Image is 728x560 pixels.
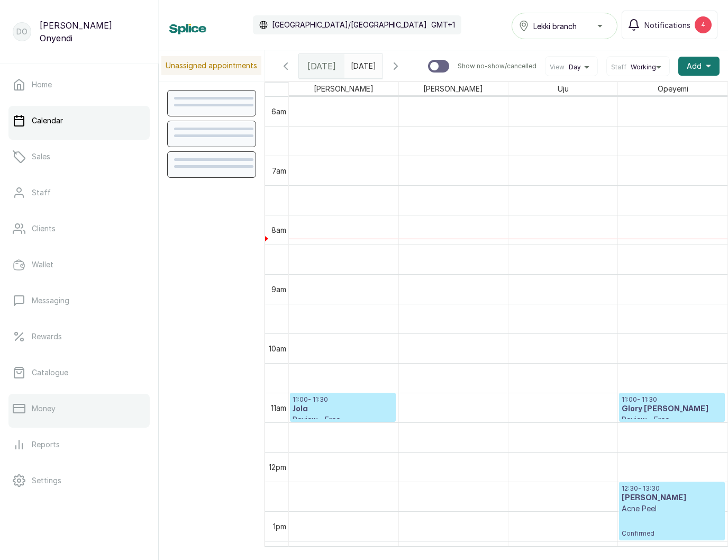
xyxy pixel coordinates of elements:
div: 10am [267,343,288,354]
h3: Glory [PERSON_NAME] [622,404,722,414]
button: StaffWorking [611,63,665,71]
div: 6am [269,106,288,117]
p: Unassigned appointments [161,56,261,75]
a: Reports [8,430,150,459]
h3: Jola [293,404,393,414]
a: Messaging [8,286,150,315]
p: 11:00 - 11:30 [293,395,393,404]
p: Show no-show/cancelled [458,62,536,70]
div: 11am [269,402,288,413]
span: Lekki branch [533,21,577,32]
div: 1pm [271,521,288,532]
p: Clients [32,223,56,234]
p: 11:00 - 11:30 [622,395,722,404]
a: Wallet [8,250,150,279]
p: Support [32,511,61,522]
div: 4 [695,16,712,33]
div: 12pm [267,462,288,473]
p: 12:30 - 13:30 [622,484,722,493]
p: Catalogue [32,367,68,378]
p: Review - Free [293,414,393,425]
a: Settings [8,466,150,495]
span: Uju [556,82,571,95]
a: Money [8,394,150,423]
button: Lekki branch [512,13,617,39]
p: Rewards [32,331,62,342]
p: Acne Peel [622,503,722,514]
div: 8am [269,224,288,236]
a: Sales [8,142,150,171]
button: Notifications4 [622,11,717,39]
p: [PERSON_NAME] Onyendi [40,19,145,44]
p: Messaging [32,295,69,306]
div: 7am [270,165,288,176]
p: Money [32,403,56,414]
span: [DATE] [307,60,336,73]
span: Opeyemi [656,82,690,95]
a: Clients [8,214,150,243]
p: Settings [32,475,61,486]
a: Staff [8,178,150,207]
span: Working [631,63,656,71]
h3: [PERSON_NAME] [622,493,722,503]
span: [PERSON_NAME] [421,82,485,95]
p: Confirmed [622,514,722,538]
a: Support [8,502,150,531]
p: GMT+1 [431,20,455,30]
span: Day [569,63,581,71]
button: ViewDay [550,63,593,71]
span: View [550,63,565,71]
span: [PERSON_NAME] [312,82,376,95]
span: Staff [611,63,626,71]
p: Wallet [32,259,53,270]
p: Calendar [32,115,63,126]
p: [GEOGRAPHIC_DATA]/[GEOGRAPHIC_DATA] [272,20,427,30]
p: DO [16,26,28,37]
a: Catalogue [8,358,150,387]
div: 9am [269,284,288,295]
p: Sales [32,151,50,162]
p: Home [32,79,52,90]
p: Staff [32,187,51,198]
p: Review - Free [622,414,722,425]
button: Add [678,57,720,76]
a: Home [8,70,150,100]
a: Calendar [8,106,150,136]
span: Notifications [644,20,690,31]
p: Reports [32,439,60,450]
div: [DATE] [299,54,344,78]
span: Add [687,61,702,71]
a: Rewards [8,322,150,351]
